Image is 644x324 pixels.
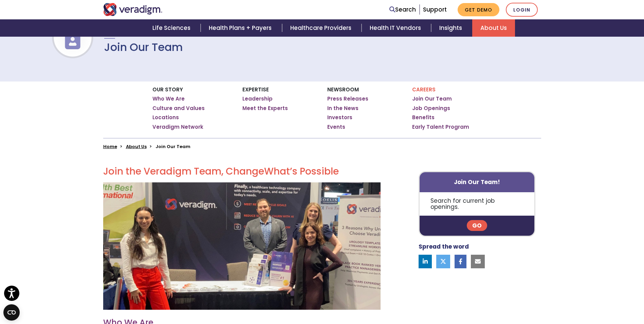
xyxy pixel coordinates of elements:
[467,220,487,231] a: Go
[389,5,416,14] a: Search
[327,95,368,102] a: Press Releases
[506,3,538,17] a: Login
[282,19,362,37] a: Healthcare Providers
[3,304,20,321] button: Open CMP widget
[458,3,499,16] a: Get Demo
[152,95,185,102] a: Who We Are
[412,95,452,102] a: Join Our Team
[152,105,205,112] a: Culture and Values
[104,41,183,54] h1: Join Our Team
[420,192,535,216] p: Search for current job openings.
[144,19,201,37] a: Life Sciences
[431,19,472,37] a: Insights
[242,105,288,112] a: Meet the Experts
[362,19,431,37] a: Health IT Vendors
[454,178,500,186] strong: Join Our Team!
[201,19,282,37] a: Health Plans + Payers
[412,124,469,130] a: Early Talent Program
[103,166,381,177] h2: Join the Veradigm Team, Change
[242,95,273,102] a: Leadership
[327,105,358,112] a: In the News
[412,105,450,112] a: Job Openings
[152,114,179,121] a: Locations
[103,143,117,150] a: Home
[103,3,163,16] img: Veradigm logo
[419,242,469,251] strong: Spread the word
[126,143,147,150] a: About Us
[327,114,352,121] a: Investors
[412,114,435,121] a: Benefits
[423,5,447,14] a: Support
[264,165,339,178] span: What’s Possible
[472,19,515,37] a: About Us
[152,124,203,130] a: Veradigm Network
[327,124,345,130] a: Events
